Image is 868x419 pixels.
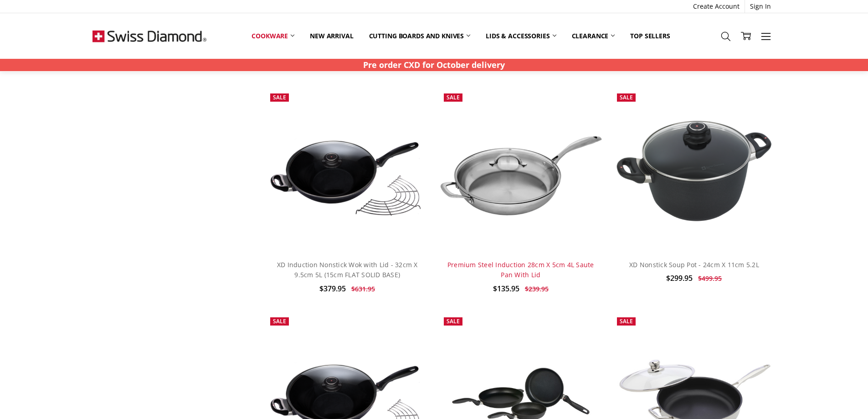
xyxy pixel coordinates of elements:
[564,26,623,46] a: Clearance
[612,116,776,225] img: XD Nonstick Soup Pot - 24cm X 11cm 5.2L
[266,116,429,225] img: XD Induction Nonstick Wok with Lid - 32cm X 9.5cm 5L (15cm FLAT SOLID BASE)
[612,89,776,252] a: XD Nonstick Soup Pot - 24cm X 11cm 5.2L
[447,317,460,325] span: Sale
[319,284,346,294] span: $379.95
[620,317,633,325] span: Sale
[363,59,505,70] strong: Pre order CXD for October delivery
[277,260,418,279] a: XD Induction Nonstick Wok with Lid - 32cm X 9.5cm 5L (15cm FLAT SOLID BASE)
[439,89,602,252] a: Premium Steel Induction 28cm X 5cm 4L Saute Pan With Lid
[525,285,549,293] span: $239.95
[698,274,722,283] span: $499.95
[244,26,302,46] a: Cookware
[493,284,519,294] span: $135.95
[622,26,678,46] a: Top Sellers
[266,89,429,252] a: XD Induction Nonstick Wok with Lid - 32cm X 9.5cm 5L (15cm FLAT SOLID BASE)
[447,260,594,279] a: Premium Steel Induction 28cm X 5cm 4L Saute Pan With Lid
[666,273,693,283] span: $299.95
[302,26,361,46] a: New arrival
[447,93,460,101] span: Sale
[620,93,633,101] span: Sale
[439,116,602,225] img: Premium Steel Induction 28cm X 5cm 4L Saute Pan With Lid
[361,26,478,46] a: Cutting boards and knives
[629,260,759,269] a: XD Nonstick Soup Pot - 24cm X 11cm 5.2L
[273,317,286,325] span: Sale
[92,13,206,59] img: Free Shipping On Every Order
[478,26,564,46] a: Lids & Accessories
[273,93,286,101] span: Sale
[351,285,375,293] span: $631.95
